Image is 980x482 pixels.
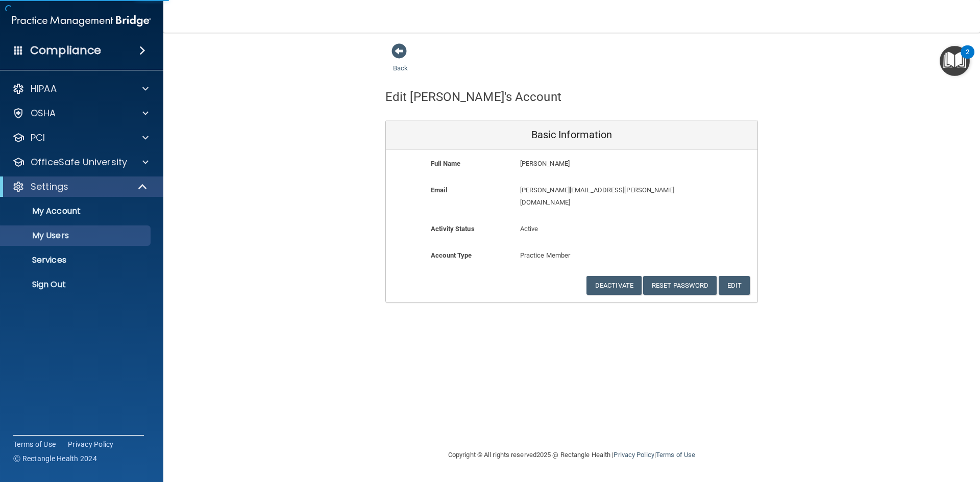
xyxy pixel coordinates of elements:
p: Active [520,223,624,235]
p: [PERSON_NAME][EMAIL_ADDRESS][PERSON_NAME][DOMAIN_NAME] [520,184,683,209]
button: Reset Password [643,276,717,295]
p: OfficeSafe University [31,156,127,168]
p: Practice Member [520,249,624,262]
span: Ⓒ Rectangle Health 2024 [13,453,97,464]
button: Deactivate [586,276,642,295]
a: PCI [12,132,149,144]
a: Privacy Policy [614,451,654,459]
b: Full Name [431,160,460,167]
a: Privacy Policy [68,439,114,449]
p: PCI [31,132,45,144]
a: Settings [12,181,148,193]
p: My Users [7,231,146,241]
p: OSHA [31,107,56,119]
p: [PERSON_NAME] [520,158,683,170]
p: Sign Out [7,280,146,290]
a: OfficeSafe University [12,156,149,168]
p: My Account [7,206,146,216]
button: Edit [719,276,750,295]
h4: Compliance [30,43,101,58]
div: Basic Information [386,120,757,150]
h4: Edit [PERSON_NAME]'s Account [385,90,561,104]
img: PMB logo [12,11,151,31]
a: Terms of Use [656,451,695,459]
p: Settings [31,181,68,193]
p: HIPAA [31,83,57,95]
div: Copyright © All rights reserved 2025 @ Rectangle Health | | [385,439,758,471]
a: HIPAA [12,83,149,95]
b: Account Type [431,251,472,259]
button: Open Resource Center, 2 new notifications [940,46,970,76]
b: Email [431,186,447,194]
a: Terms of Use [13,439,56,449]
a: Back [393,52,408,72]
div: 2 [966,52,969,65]
b: Activity Status [431,225,475,233]
a: OSHA [12,107,149,119]
p: Services [7,255,146,265]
